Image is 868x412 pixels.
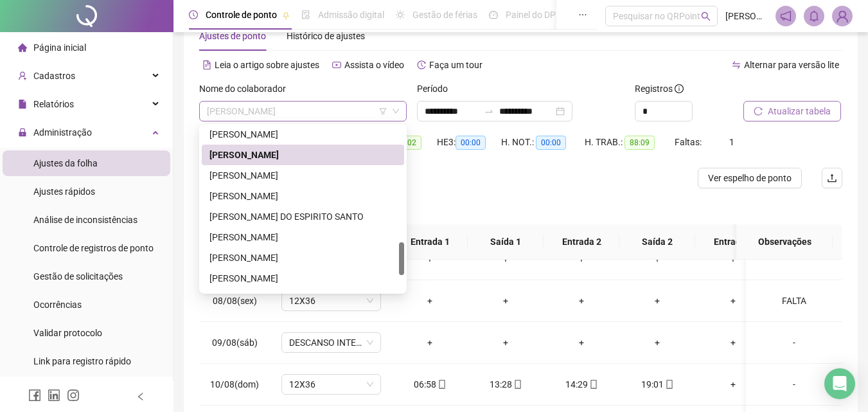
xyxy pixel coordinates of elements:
[780,10,792,22] span: notification
[392,224,468,260] th: Entrada 1
[736,224,833,260] th: Observações
[332,60,341,69] span: youtube
[33,271,123,282] span: Gestão de solicitações
[768,104,831,118] span: Atualizar tabela
[33,356,131,366] span: Link para registro rápido
[701,12,711,21] span: search
[747,235,822,249] span: Observações
[554,336,609,350] div: +
[619,224,695,260] th: Saída 2
[456,136,486,150] span: 00:00
[136,392,145,401] span: left
[202,247,404,268] div: RONALDO OLIVEIRA DA SILVA
[33,42,86,53] span: Página inicial
[199,82,294,96] label: Nome do colaborador
[202,165,404,186] div: RAFAEL AGUIAR GOMES
[212,337,258,348] span: 09/08(sáb)
[67,389,80,402] span: instagram
[732,60,741,69] span: swap
[209,230,396,244] div: [PERSON_NAME]
[202,206,404,227] div: RICARDO CLEMENTE DO ESPIRITO SANTO
[536,136,566,150] span: 00:00
[705,377,761,391] div: +
[206,10,277,20] span: Controle de ponto
[33,127,92,138] span: Administração
[287,31,365,41] span: Histórico de ajustes
[202,124,404,145] div: PEDRO ENEAS LEAL SERRANO
[289,375,373,394] span: 12X36
[544,224,619,260] th: Entrada 2
[207,102,399,121] span: PEDRO LUCAS OLIVEIRA FERRAZ E SILVA
[282,12,290,19] span: pushpin
[585,135,675,150] div: H. TRAB.:
[189,10,198,19] span: clock-circle
[209,148,396,162] div: [PERSON_NAME]
[202,227,404,247] div: RICARDO DE OLIVEIRA SANTANA
[18,71,27,80] span: user-add
[744,60,839,70] span: Alternar para versão lite
[754,107,763,116] span: reload
[698,168,802,188] button: Ver espelho de ponto
[512,380,522,389] span: mobile
[417,60,426,69] span: history
[301,10,310,19] span: file-done
[289,333,373,352] span: DESCANSO INTER-JORNADA
[33,328,102,338] span: Validar protocolo
[756,377,832,391] div: -
[624,136,655,150] span: 88:09
[402,294,457,308] div: +
[213,296,257,306] span: 08/08(sex)
[33,158,98,168] span: Ajustes da folha
[209,168,396,183] div: [PERSON_NAME]
[729,137,734,147] span: 1
[827,173,837,183] span: upload
[215,60,319,70] span: Leia o artigo sobre ajustes
[18,128,27,137] span: lock
[28,389,41,402] span: facebook
[202,145,404,165] div: PEDRO LUCAS OLIVEIRA FERRAZ E SILVA
[33,243,154,253] span: Controle de registros de ponto
[478,377,533,391] div: 13:28
[209,189,396,203] div: [PERSON_NAME]
[18,43,27,52] span: home
[33,71,75,81] span: Cadastros
[33,300,82,310] span: Ocorrências
[437,135,501,150] div: HE 3:
[578,10,587,19] span: ellipsis
[705,336,761,350] div: +
[402,336,457,350] div: +
[412,10,477,20] span: Gestão de férias
[756,294,832,308] div: FALTA
[48,389,60,402] span: linkedin
[588,380,598,389] span: mobile
[554,377,609,391] div: 14:29
[33,186,95,197] span: Ajustes rápidos
[199,31,266,41] span: Ajustes de ponto
[202,268,404,289] div: SERGIO RICARDO DOS SANTOS CARVALHO
[695,224,771,260] th: Entrada 3
[630,294,685,308] div: +
[484,106,494,116] span: to
[756,336,832,350] div: -
[209,271,396,285] div: [PERSON_NAME]
[210,379,259,390] span: 10/08(dom)
[202,289,404,309] div: SHAYENE DE OLIVEIRA REIS
[705,294,761,308] div: +
[18,100,27,109] span: file
[429,60,483,70] span: Faça um tour
[635,82,684,96] span: Registros
[554,294,609,308] div: +
[833,6,852,26] img: 36157
[209,127,396,141] div: [PERSON_NAME]
[743,101,841,121] button: Atualizar tabela
[289,291,373,310] span: 12X36
[344,60,404,70] span: Assista o vídeo
[402,377,457,391] div: 06:58
[392,107,400,115] span: down
[675,137,704,147] span: Faltas:
[468,224,544,260] th: Saída 1
[725,9,768,23] span: [PERSON_NAME]
[209,210,396,224] div: [PERSON_NAME] DO ESPIRITO SANTO
[379,107,387,115] span: filter
[501,135,585,150] div: H. NOT.:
